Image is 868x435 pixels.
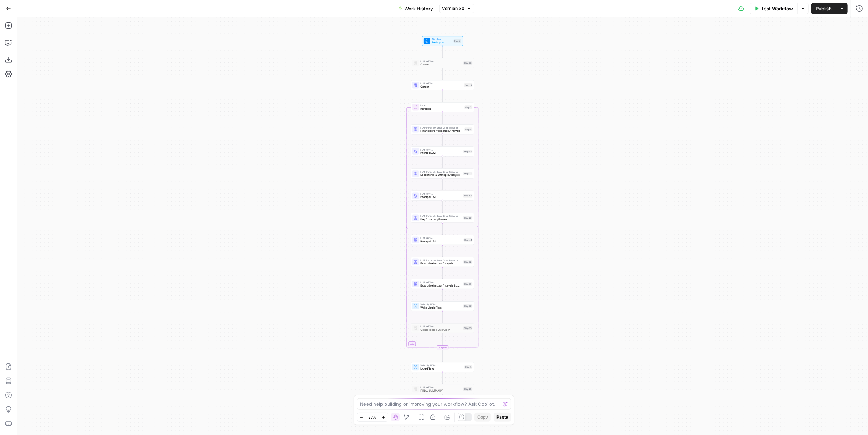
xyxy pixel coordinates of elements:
[411,257,474,267] div: LLM · Perplexity Sonar Deep ResearchExecutive Impact AnalysisStep 32
[420,195,462,199] span: Prompt LLM
[411,125,474,135] div: LLM · Perplexity Sonar Deep ResearchFinancial Performance AnalysisStep 3
[411,191,474,201] div: LLM · GPT-4.1Prompt LLMStep 40
[420,281,462,284] span: LLM · GPT-4o
[411,169,474,179] div: LLM · Perplexity Sonar Deep ResearchLeadership & Strategic AnalysisStep 22
[420,364,463,367] span: Write Liquid Text
[420,305,462,309] span: Write Liquid Text
[411,235,474,245] div: LLM · GPT-4.1Prompt LLMStep 41
[420,126,463,129] span: LLM · Perplexity Sonar Deep Research
[420,386,462,389] span: LLM · GPT-4o
[454,39,461,43] div: Inputs
[477,414,488,420] span: Copy
[420,236,462,240] span: LLM · GPT-4.1
[750,3,797,14] button: Test Workflow
[420,170,462,173] span: LLM · Perplexity Sonar Deep Research
[442,156,443,168] g: Edge from step_39 to step_22
[442,90,443,102] g: Edge from step_11 to step_2
[411,301,474,311] div: Write Liquid TextWrite Liquid TextStep 36
[442,178,443,190] g: Edge from step_22 to step_40
[464,365,472,369] div: Step 4
[442,134,443,146] g: Edge from step_3 to step_39
[442,350,443,362] g: Edge from step_2-iteration-end to step_4
[463,260,472,264] div: Step 32
[420,258,462,262] span: LLM · Perplexity Sonar Deep Research
[464,238,473,242] div: Step 41
[411,362,474,372] div: Write Liquid TextLiquid TextStep 4
[420,389,462,393] span: FINAL SUMMARY
[442,112,443,124] g: Edge from step_2 to step_3
[420,82,462,85] span: LLM · GPT-4.1
[420,63,462,67] span: Career
[411,36,474,46] div: WorkflowSet InputsInputs
[420,217,462,221] span: Key Company Events
[420,59,462,63] span: LLM · GPT-4o
[494,413,511,422] button: Paste
[442,222,443,235] g: Edge from step_29 to step_41
[442,46,443,58] g: Edge from start to step_38
[411,279,474,289] div: LLM · GPT-4oExecutive Impact Analysis SummaryStep 37
[474,413,491,422] button: Copy
[411,323,474,333] div: LLM · GPT-4oConsolidated OverviewStep 30
[439,4,474,13] button: Version 30
[464,83,472,87] div: Step 11
[437,345,448,350] div: Complete
[420,327,462,331] span: Consolidated Overview
[463,282,472,286] div: Step 37
[463,216,472,220] div: Step 29
[420,283,462,287] span: Executive Impact Analysis Summary
[463,61,472,65] div: Step 38
[811,3,836,14] button: Publish
[761,5,793,12] span: Test Workflow
[463,150,472,153] div: Step 39
[411,58,474,68] div: LLM · GPT-4oCareerStep 38
[420,261,462,265] span: Executive Impact Analysis
[420,367,463,371] span: Liquid Text
[420,239,462,243] span: Prompt LLM
[465,105,473,109] div: Step 2
[442,289,443,301] g: Edge from step_37 to step_36
[405,5,433,12] span: Work History
[420,214,462,217] span: LLM · Perplexity Sonar Deep Research
[420,325,462,328] span: LLM · GPT-4o
[411,103,474,112] div: LoopIterationIterationStep 2
[420,303,462,306] span: Write Liquid Text
[432,37,452,41] span: Workflow
[463,326,472,330] div: Step 30
[463,304,472,308] div: Step 36
[442,372,443,384] g: Edge from step_4 to step_25
[442,311,443,323] g: Edge from step_36 to step_30
[411,213,474,223] div: LLM · Perplexity Sonar Deep ResearchKey Company EventsStep 29
[420,104,463,107] span: Iteration
[420,107,463,111] span: Iteration
[420,85,462,89] span: Career
[411,345,474,350] div: Complete
[411,80,474,90] div: LLM · GPT-4.1CareerStep 11
[420,129,463,133] span: Financial Performance Analysis
[420,148,462,151] span: LLM · GPT-4.1
[411,384,474,394] div: LLM · GPT-4oFINAL SUMMARYStep 25
[463,387,472,391] div: Step 25
[496,414,508,420] span: Paste
[442,200,443,213] g: Edge from step_40 to step_29
[420,173,462,177] span: Leadership & Strategic Analysis
[463,194,473,197] div: Step 40
[463,172,472,175] div: Step 22
[442,68,443,80] g: Edge from step_38 to step_11
[442,267,443,279] g: Edge from step_32 to step_37
[816,5,832,12] span: Publish
[442,5,465,12] span: Version 30
[432,40,452,44] span: Set Inputs
[394,3,438,14] button: Work History
[442,245,443,257] g: Edge from step_41 to step_32
[420,192,462,195] span: LLM · GPT-4.1
[420,151,462,155] span: Prompt LLM
[411,147,474,157] div: LLM · GPT-4.1Prompt LLMStep 39
[465,127,473,131] div: Step 3
[369,414,377,420] span: 57%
